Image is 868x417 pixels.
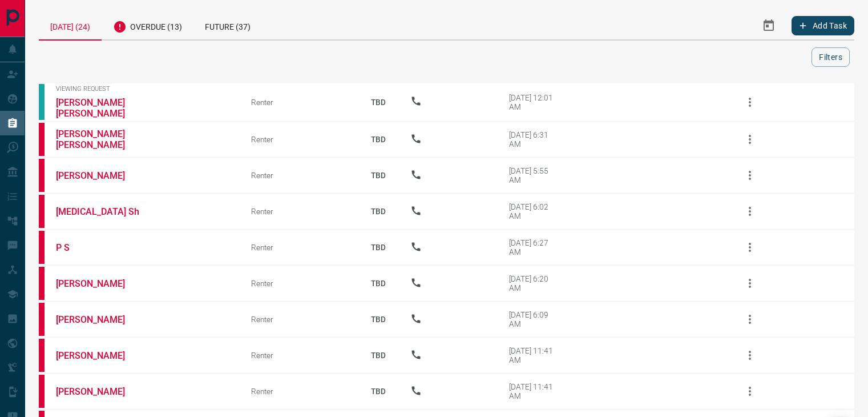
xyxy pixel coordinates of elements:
[56,170,142,181] a: [PERSON_NAME]
[364,376,393,407] p: TBD
[251,315,346,324] div: Renter
[193,11,262,39] div: Future (37)
[56,85,234,93] span: Viewing Request
[509,310,558,328] div: [DATE] 6:09 AM
[56,278,142,289] a: [PERSON_NAME]
[56,97,142,119] a: [PERSON_NAME] [PERSON_NAME]
[509,238,558,256] div: [DATE] 6:27 AM
[364,232,393,263] p: TBD
[251,135,346,144] div: Renter
[251,207,346,216] div: Renter
[364,160,393,191] p: TBD
[56,206,142,217] a: [MEDICAL_DATA] Sh
[509,166,558,185] div: [DATE] 5:55 AM
[39,303,45,336] div: property.ca
[364,196,393,227] p: TBD
[39,339,45,372] div: property.ca
[364,268,393,299] p: TBD
[56,350,142,361] a: [PERSON_NAME]
[364,304,393,335] p: TBD
[39,195,45,228] div: property.ca
[39,375,45,408] div: property.ca
[39,11,102,41] div: [DATE] (24)
[755,12,782,39] button: Select Date Range
[56,386,142,397] a: [PERSON_NAME]
[251,387,346,396] div: Renter
[509,202,558,220] div: [DATE] 6:02 AM
[509,274,558,292] div: [DATE] 6:20 AM
[39,159,45,192] div: property.ca
[509,382,558,400] div: [DATE] 11:41 AM
[102,11,193,39] div: Overdue (13)
[56,242,142,253] a: P S
[39,84,45,120] div: condos.ca
[364,340,393,371] p: TBD
[56,129,142,150] a: [PERSON_NAME] [PERSON_NAME]
[364,124,393,155] p: TBD
[251,243,346,252] div: Renter
[39,267,45,300] div: property.ca
[39,231,45,264] div: property.ca
[509,130,558,149] div: [DATE] 6:31 AM
[56,314,142,325] a: [PERSON_NAME]
[251,171,346,180] div: Renter
[251,98,346,107] div: Renter
[364,87,393,118] p: TBD
[251,351,346,360] div: Renter
[509,93,558,111] div: [DATE] 12:01 AM
[251,279,346,288] div: Renter
[812,47,850,67] button: Filters
[509,346,558,364] div: [DATE] 11:41 AM
[39,123,45,156] div: property.ca
[792,16,854,35] button: Add Task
